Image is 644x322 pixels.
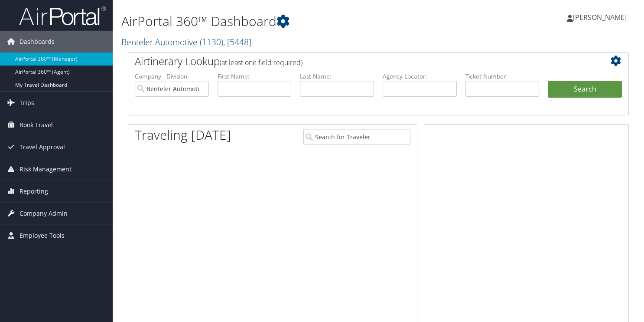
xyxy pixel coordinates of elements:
span: Company Admin [20,203,68,224]
label: Ticket Number: [465,72,540,81]
span: , [ 5448 ] [223,36,251,48]
span: Dashboards [20,31,55,53]
span: Travel Approval [20,136,65,158]
span: [PERSON_NAME] [573,13,627,22]
label: Company - Division: [135,72,209,81]
label: First Name: [218,72,292,81]
span: Trips [20,92,34,114]
span: Risk Management [20,158,72,180]
label: Last Name: [300,72,374,81]
h1: AirPortal 360™ Dashboard [121,12,464,30]
h1: Traveling [DATE] [135,126,231,144]
span: Employee Tools [20,225,65,246]
label: Agency Locator: [383,72,457,81]
h2: Airtinerary Lookup [135,54,580,69]
span: Reporting [20,181,48,202]
button: Search [548,81,622,98]
span: ( 1130 ) [200,36,223,48]
img: airportal-logo.png [19,6,106,26]
input: Search for Traveler [303,129,411,145]
span: Book Travel [20,114,53,136]
a: Benteler Automotive [121,36,251,48]
span: (at least one field required) [220,58,302,67]
a: [PERSON_NAME] [567,4,635,30]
